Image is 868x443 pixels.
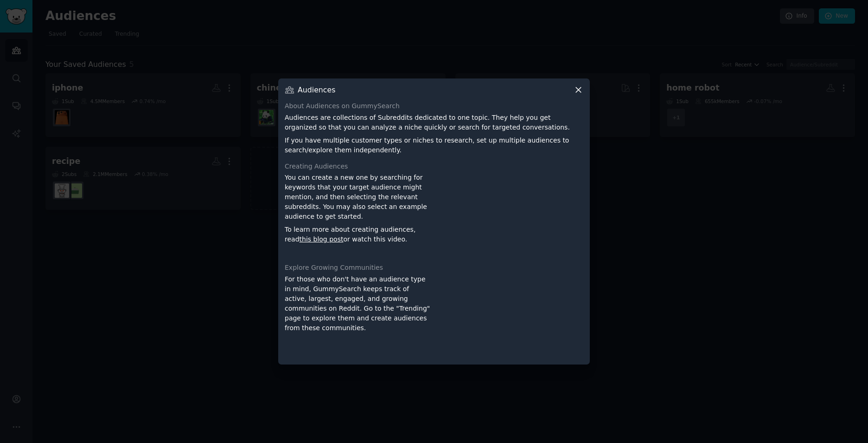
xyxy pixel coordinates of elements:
p: To learn more about creating audiences, read or watch this video. [285,225,431,244]
a: this blog post [300,235,344,243]
iframe: YouTube video player [437,173,583,256]
div: Explore Growing Communities [285,263,583,273]
iframe: YouTube video player [437,274,583,358]
p: If you have multiple customer types or niches to research, set up multiple audiences to search/ex... [285,136,583,155]
p: Audiences are collections of Subreddits dedicated to one topic. They help you get organized so th... [285,113,583,132]
div: For those who don't have an audience type in mind, GummySearch keeps track of active, largest, en... [285,274,431,358]
p: You can create a new one by searching for keywords that your target audience might mention, and t... [285,173,431,221]
h3: Audiences [298,85,335,95]
div: Creating Audiences [285,162,583,171]
div: About Audiences on GummySearch [285,101,583,111]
